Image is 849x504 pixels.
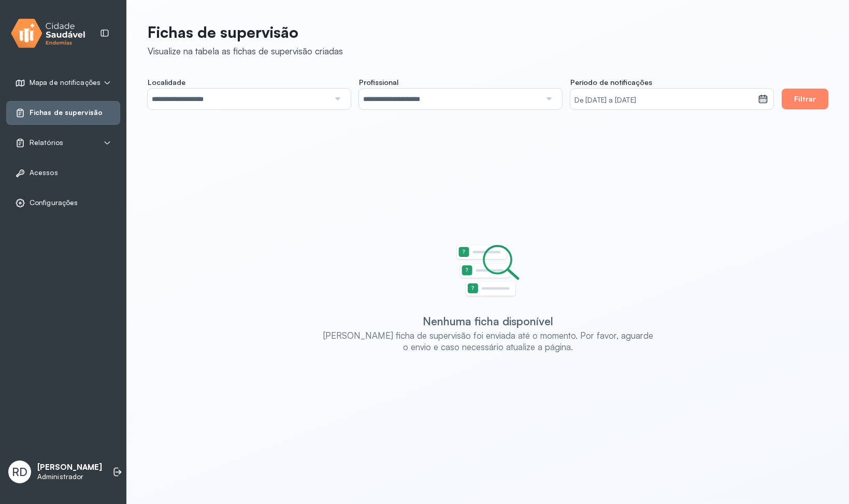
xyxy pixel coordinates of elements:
img: logo.svg [11,17,85,50]
p: Fichas de supervisão [148,23,343,41]
span: Acessos [30,168,58,177]
span: Localidade [148,78,185,87]
div: Nenhuma ficha disponível [423,314,553,328]
div: Visualize na tabela as fichas de supervisão criadas [148,46,343,56]
span: Período de notificações [570,78,652,87]
a: Acessos [15,168,111,178]
button: Filtrar [782,89,828,109]
span: RD [12,465,27,479]
p: [PERSON_NAME] [37,463,102,472]
span: Mapa de notificações [30,78,100,87]
span: Configurações [30,198,78,207]
img: Imagem de estado vazio [456,244,520,298]
span: Profissional [359,78,398,87]
div: [PERSON_NAME] ficha de supervisão foi enviada até o momento. Por favor, aguarde o envio e caso ne... [323,330,653,352]
a: Fichas de supervisão [15,108,111,118]
a: Configurações [15,198,111,208]
span: Relatórios [30,138,63,147]
small: De [DATE] a [DATE] [574,95,754,106]
p: Administrador [37,472,102,481]
span: Fichas de supervisão [30,108,103,117]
